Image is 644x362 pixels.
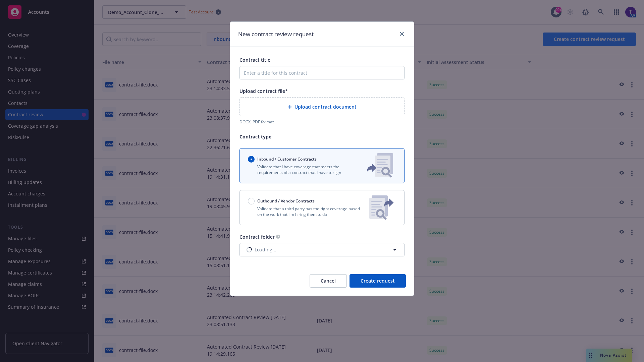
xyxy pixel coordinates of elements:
[257,198,315,204] span: Outbound / Vendor Contracts
[248,198,255,204] input: Outbound / Vendor Contracts
[248,206,364,217] p: Validate that a third party has the right coverage based on the work that I'm hiring them to do
[255,246,276,253] span: Loading...
[361,278,395,284] span: Create request
[239,119,405,125] div: DOCX, PDF format
[239,133,405,140] p: Contract type
[239,234,275,240] span: Contract folder
[321,278,336,284] span: Cancel
[239,88,288,94] span: Upload contract file*
[248,164,356,175] p: Validate that I have coverage that meets the requirements of a contract that I have to sign
[239,97,405,116] div: Upload contract document
[248,156,255,163] input: Inbound / Customer Contracts
[239,148,405,183] button: Inbound / Customer ContractsValidate that I have coverage that meets the requirements of a contra...
[257,156,317,162] span: Inbound / Customer Contracts
[239,66,405,79] input: Enter a title for this contract
[239,243,405,256] button: Loading...
[350,274,406,288] button: Create request
[239,57,270,63] span: Contract title
[238,30,314,39] h1: New contract review request
[310,274,347,288] button: Cancel
[398,30,406,38] a: close
[239,190,405,225] button: Outbound / Vendor ContractsValidate that a third party has the right coverage based on the work t...
[294,103,357,110] span: Upload contract document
